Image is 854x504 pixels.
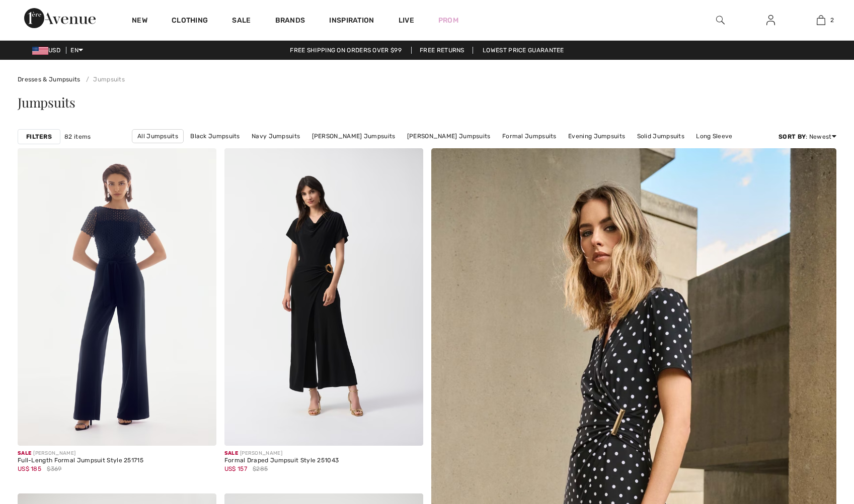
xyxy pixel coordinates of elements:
[402,130,496,143] a: [PERSON_NAME] Jumpsuits
[70,47,83,54] span: EN
[224,465,247,472] span: US$ 157
[247,130,305,143] a: Navy Jumpsuits
[47,464,61,473] span: $369
[224,148,423,446] img: Formal Draped Jumpsuit Style 251043. Black
[18,76,81,83] a: Dresses & Jumpsuits
[307,130,401,143] a: [PERSON_NAME] Jumpsuits
[18,465,41,472] span: US$ 185
[758,14,783,27] a: Sign In
[18,148,216,446] img: Full-Length Formal Jumpsuit Style 251715. Midnight Blue
[132,129,184,143] a: All Jumpsuits
[282,47,410,54] a: Free shipping on orders over $99
[817,14,825,26] img: My Bag
[691,130,737,143] a: Long Sleeve
[716,14,725,26] img: search the website
[399,15,414,26] a: Live
[475,47,572,54] a: Lowest Price Guarantee
[275,16,305,27] a: Brands
[18,93,75,111] span: Jumpsuits
[18,450,31,456] span: Sale
[64,132,91,141] span: 82 items
[329,16,374,27] span: Inspiration
[438,15,458,26] a: Prom
[632,130,690,143] a: Solid Jumpsuits
[18,457,143,464] div: Full-Length Formal Jumpsuit Style 251715
[779,133,806,140] strong: Sort By
[172,16,208,27] a: Clothing
[563,130,630,143] a: Evening Jumpsuits
[224,450,339,457] div: [PERSON_NAME]
[224,457,339,464] div: Formal Draped Jumpsuit Style 251043
[18,450,143,457] div: [PERSON_NAME]
[185,130,245,143] a: Black Jumpsuits
[232,16,251,27] a: Sale
[24,8,96,28] img: 1ère Avenue
[253,464,268,473] span: $285
[82,76,125,83] a: Jumpsuits
[766,14,775,26] img: My Info
[224,450,238,456] span: Sale
[830,16,834,25] span: 2
[779,132,836,141] div: : Newest
[497,130,562,143] a: Formal Jumpsuits
[789,429,844,454] iframe: Opens a widget where you can find more information
[411,47,473,54] a: Free Returns
[32,47,48,55] img: US Dollar
[132,16,147,27] a: New
[796,14,845,26] a: 2
[32,47,64,54] span: USD
[26,132,52,141] strong: Filters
